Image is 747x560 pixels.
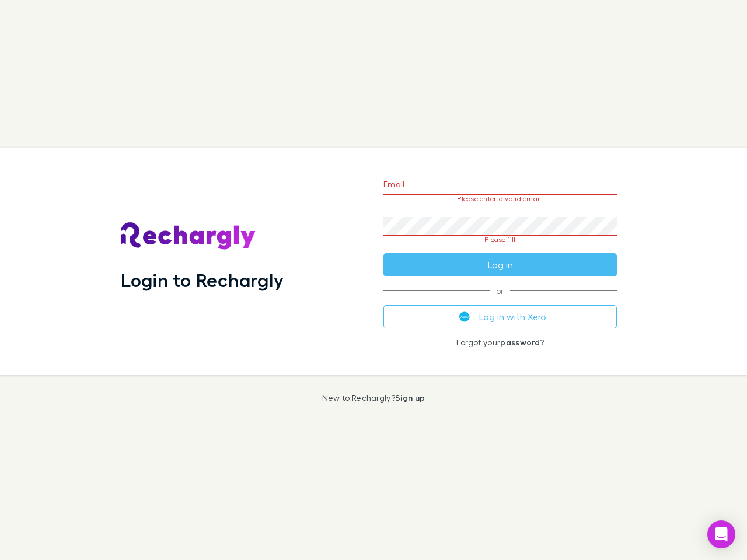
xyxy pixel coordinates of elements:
div: Open Intercom Messenger [707,520,735,548]
p: Please fill [383,236,617,244]
a: Sign up [395,393,425,402]
button: Log in with Xero [383,305,617,328]
p: New to Rechargly? [322,393,425,402]
span: or [383,290,617,291]
img: Xero's logo [459,311,470,322]
a: password [500,337,540,347]
p: Please enter a valid email. [383,195,617,203]
img: Rechargly's Logo [121,222,256,250]
h1: Login to Rechargly [121,269,284,291]
p: Forgot your ? [383,338,617,347]
button: Log in [383,253,617,276]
